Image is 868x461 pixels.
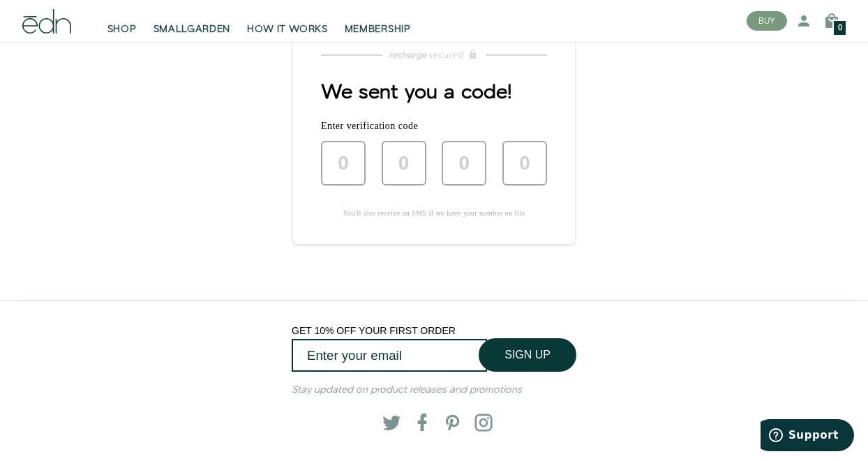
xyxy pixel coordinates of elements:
[838,24,842,32] span: 0
[292,325,456,336] span: GET 10% OFF YOUR FIRST ORDER
[747,11,787,31] button: BUY
[336,6,419,36] a: MEMBERSHIP
[154,22,231,36] span: SMALLGARDEN
[292,383,522,397] em: Stay updated on product releases and promotions
[502,141,547,186] input: 0
[145,6,239,36] a: SMALLGARDEN
[321,208,547,219] p: You'll also receive an SMS if we have your number on file
[382,141,426,186] input: 0
[99,6,145,36] a: SHOP
[345,22,411,36] span: MEMBERSHIP
[293,45,575,65] a: Recharge Subscriptions website
[442,141,486,186] input: 0
[107,22,137,36] span: SHOP
[761,419,854,454] iframe: Opens a widget where you can find more information
[292,339,487,372] input: Enter your email
[321,141,366,186] input: 0
[321,121,547,131] p: Enter verification code
[321,82,547,104] h1: We sent you a code!
[239,6,336,36] a: HOW IT WORKS
[247,22,327,36] span: HOW IT WORKS
[479,338,576,372] button: SIGN UP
